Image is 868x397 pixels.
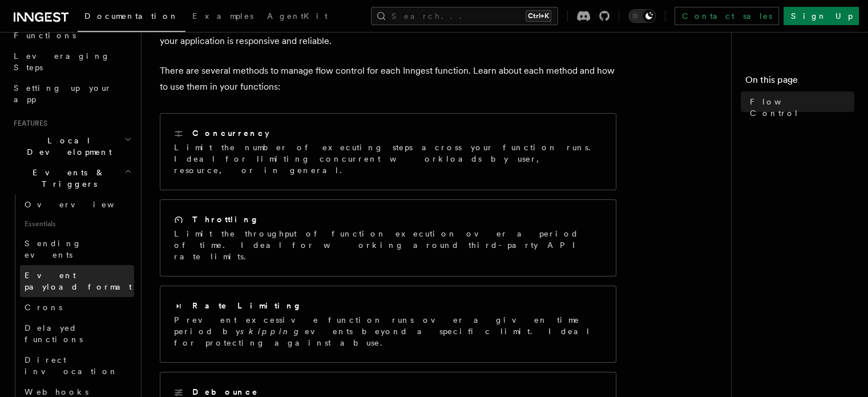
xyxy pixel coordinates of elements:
span: Events & Triggers [9,167,124,190]
span: Delayed functions [25,323,83,344]
p: Limit the throughput of function execution over a period of time. Ideal for working around third-... [174,228,602,262]
span: Features [9,119,47,128]
kbd: Ctrl+K [526,10,551,22]
a: Rate LimitingPrevent excessive function runs over a given time period byskippingevents beyond a s... [160,286,616,363]
span: Setting up your app [14,83,112,104]
a: Crons [20,297,134,318]
span: Essentials [20,215,134,233]
button: Local Development [9,130,134,162]
a: Delayed functions [20,318,134,350]
span: Sending events [25,239,82,259]
span: Examples [192,11,253,21]
a: Overview [20,194,134,215]
p: Limit the number of executing steps across your function runs. Ideal for limiting concurrent work... [174,142,602,176]
a: Contact sales [675,7,779,25]
em: skipping [240,327,305,336]
a: Leveraging Steps [9,46,134,78]
span: Documentation [84,11,179,21]
h2: Concurrency [192,127,269,139]
p: There are several methods to manage flow control for each Inngest function. Learn about each meth... [160,63,616,95]
span: Local Development [9,135,124,158]
span: Event payload format [25,271,132,291]
a: Event payload format [20,265,134,297]
a: ThrottlingLimit the throughput of function execution over a period of time. Ideal for working aro... [160,199,616,276]
button: Search...Ctrl+K [371,7,558,25]
a: AgentKit [260,3,334,31]
button: Events & Triggers [9,162,134,194]
h4: On this page [745,73,854,91]
span: Overview [25,200,142,209]
a: Examples [185,3,260,31]
a: Sign Up [784,7,859,25]
a: Direct invocation [20,350,134,382]
h2: Throttling [192,214,259,225]
span: Flow Control [750,96,854,119]
a: ConcurrencyLimit the number of executing steps across your function runs. Ideal for limiting conc... [160,113,616,190]
button: Toggle dark mode [628,9,656,23]
a: Sending events [20,233,134,265]
span: Leveraging Steps [14,51,110,72]
a: Setting up your app [9,78,134,110]
span: Direct invocation [25,355,118,376]
a: Documentation [78,3,185,32]
p: Prevent excessive function runs over a given time period by events beyond a specific limit. Ideal... [174,314,602,348]
h2: Rate Limiting [192,300,302,311]
span: Crons [25,303,62,312]
a: Flow Control [745,91,854,123]
span: AgentKit [267,11,328,21]
span: Webhooks [25,387,88,396]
